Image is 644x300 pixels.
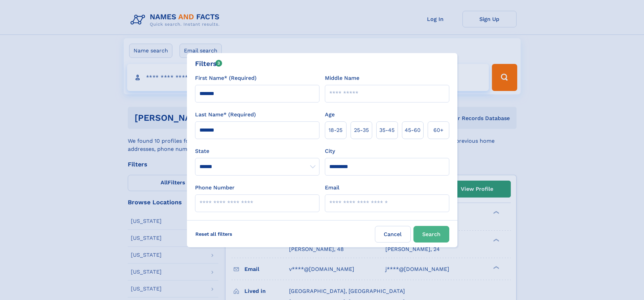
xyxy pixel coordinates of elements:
[325,111,335,119] label: Age
[191,226,237,242] label: Reset all filters
[195,184,235,192] label: Phone Number
[195,111,256,119] label: Last Name* (Required)
[195,74,257,82] label: First Name* (Required)
[379,126,395,134] span: 35‑45
[325,147,335,155] label: City
[325,184,339,192] label: Email
[329,126,342,134] span: 18‑25
[325,74,359,82] label: Middle Name
[413,226,449,243] button: Search
[354,126,369,134] span: 25‑35
[405,126,421,134] span: 45‑60
[195,147,319,155] label: State
[433,126,444,134] span: 60+
[375,226,411,243] label: Cancel
[195,59,222,69] div: Filters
